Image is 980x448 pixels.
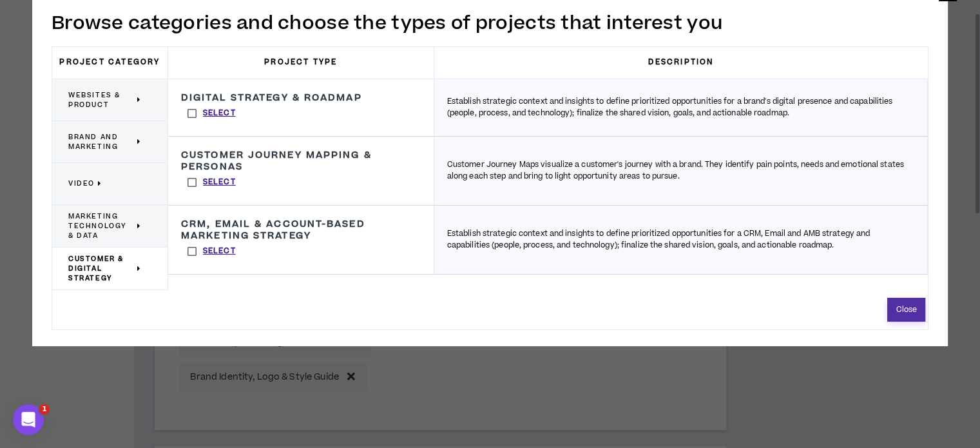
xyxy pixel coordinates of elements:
button: Close [887,298,925,322]
span: Customer & Digital Strategy [68,254,134,283]
iframe: Intercom live chat [13,404,44,435]
p: Select [203,108,236,119]
h3: CRM, Email & Account-Based Marketing Strategy [181,219,421,242]
h3: Digital Strategy & Roadmap [181,92,362,104]
p: Select [203,177,236,188]
h3: Description [434,47,928,79]
h3: Customer Journey Mapping & Personas [181,150,421,173]
span: Marketing Technology & Data [68,211,134,240]
span: 1 [39,404,50,414]
h3: Project Category [52,47,168,79]
span: Websites & Product [68,90,134,110]
p: Select [203,246,236,257]
p: Customer Journey Maps visualize a customer's journey with a brand. They identify pain points, nee... [447,159,914,182]
span: Video [68,179,95,188]
p: Establish strategic context and insights to define prioritized opportunities for a CRM, Email and... [447,228,914,251]
h3: Project Type [168,47,434,79]
p: Establish strategic context and insights to define prioritized opportunities for a brand's digita... [447,96,914,119]
span: Brand and Marketing [68,132,134,151]
h2: Browse categories and choose the types of projects that interest you [52,10,928,37]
